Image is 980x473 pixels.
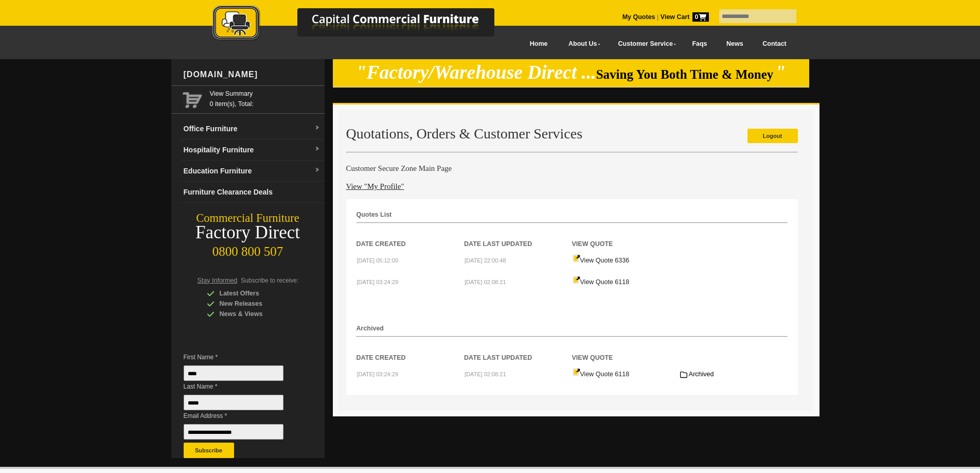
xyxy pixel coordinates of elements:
[180,161,325,182] a: Education Furnituredropdown
[184,5,544,43] img: Capital Commercial Furniture Logo
[573,368,580,376] img: Quote-icon
[464,223,572,249] th: Date Last Updated
[573,257,630,264] a: View Quote 6336
[465,257,506,264] small: [DATE] 22:00:48
[180,118,325,139] a: Office Furnituredropdown
[661,13,709,21] strong: View Cart
[357,279,399,285] small: [DATE] 03:24:29
[357,257,399,264] small: [DATE] 05:12:00
[573,278,630,286] a: View Quote 6118
[775,62,786,83] em: "
[692,12,709,22] span: 0
[184,424,283,440] input: Email Address *
[180,59,325,90] div: [DOMAIN_NAME]
[683,32,717,56] a: Faqs
[753,32,796,56] a: Contact
[171,225,325,240] div: Factory Direct
[171,211,325,225] div: Commercial Furniture
[573,371,630,378] a: View Quote 6118
[573,276,580,284] img: Quote-icon
[207,299,305,309] div: New Releases
[357,371,399,377] small: [DATE] 03:24:29
[557,32,607,56] a: About Us
[184,395,283,410] input: Last Name *
[622,13,655,21] a: My Quotes
[596,67,774,81] span: Saving You Both Time & Money
[747,129,798,143] a: Logout
[171,239,325,259] div: 0800 800 507
[607,32,682,56] a: Customer Service
[346,163,798,173] h4: Customer Secure Zone Main Page
[210,89,320,99] a: View Summary
[198,277,238,284] span: Stay Informed
[207,288,305,299] div: Latest Offers
[346,126,798,142] h2: Quotations, Orders & Customer Services
[184,411,299,421] span: Email Address *
[717,32,753,56] a: News
[180,139,325,161] a: Hospitality Furnituredropdown
[184,443,234,458] button: Subscribe
[210,89,320,108] span: 0 item(s), Total:
[184,381,299,392] span: Last Name *
[184,5,544,46] a: Capital Commercial Furniture Logo
[314,146,320,152] img: dropdown
[314,125,320,131] img: dropdown
[314,167,320,173] img: dropdown
[241,277,298,284] span: Subscribe to receive:
[180,182,325,203] a: Furniture Clearance Deals
[357,337,465,363] th: Date Created
[207,309,305,319] div: News & Views
[184,352,299,362] span: First Name *
[184,365,283,381] input: First Name *
[572,223,680,249] th: View Quote
[464,337,572,363] th: Date Last Updated
[689,371,714,378] span: Archived
[465,279,506,285] small: [DATE] 02:08:21
[658,13,708,21] a: View Cart0
[465,371,506,377] small: [DATE] 02:08:21
[356,62,596,83] em: "Factory/Warehouse Direct ...
[573,254,580,262] img: Quote-icon
[357,325,384,332] strong: Archived
[357,223,465,249] th: Date Created
[346,182,404,190] a: View "My Profile"
[357,211,392,218] strong: Quotes List
[572,337,680,363] th: View Quote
